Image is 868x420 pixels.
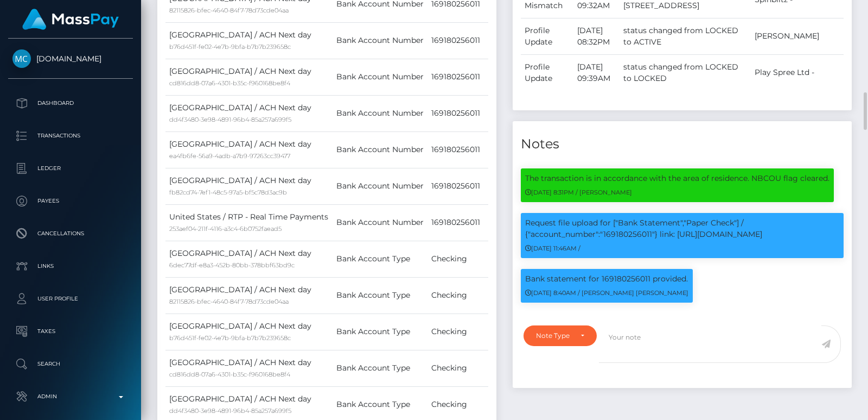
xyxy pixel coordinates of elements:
td: 169180256011 [427,95,488,131]
img: MassPay Logo [22,9,119,30]
small: b76d451f-fe02-4e7b-9bfa-b7b7b239658c [169,43,291,51]
td: 169180256011 [427,59,488,95]
small: dd4f3480-3e98-4891-96b4-85a257a699f5 [169,407,291,415]
small: [DATE] 11:46AM / [525,245,580,252]
td: [GEOGRAPHIC_DATA] / ACH Next day [165,131,333,168]
small: [DATE] 8:31PM / [PERSON_NAME] [525,189,632,196]
a: User Profile [8,285,133,312]
td: Bank Account Type [333,277,427,314]
td: Bank Account Number [333,59,427,95]
small: fb82cd74-7ef1-48c5-97a5-bf5c78d3ac9b [169,189,287,196]
td: [DATE] 09:39AM [573,54,619,91]
p: Search [12,356,129,372]
div: Note Type [536,331,572,340]
small: 82115826-bfec-4640-84f7-78d73cde04aa [169,7,289,14]
img: McLuck.com [12,49,31,68]
p: Transactions [12,128,129,144]
td: Bank Account Number [333,204,427,241]
td: 169180256011 [427,131,488,168]
small: cd816dd8-07a6-4301-b35c-f960168be8f4 [169,371,290,378]
p: Cancellations [12,225,129,242]
td: status changed from LOCKED to ACTIVE [620,18,751,54]
button: Note Type [524,325,597,346]
td: Bank Account Number [333,95,427,131]
td: [GEOGRAPHIC_DATA] / ACH Next day [165,350,333,386]
td: Checking [427,350,488,386]
td: Bank Account Number [333,131,427,168]
a: Search [8,350,133,378]
p: Taxes [12,323,129,340]
td: Checking [427,314,488,350]
small: 6dec77df-e8a3-452b-80bb-378bbf63bd9c [169,261,295,269]
td: Bank Account Type [333,241,427,277]
a: Payees [8,187,133,215]
td: Profile Update [521,54,573,91]
p: Request file upload for ["Bank Statement","Paper Check"] / {"account_number":"169180256011"} link... [525,217,839,240]
td: [GEOGRAPHIC_DATA] / ACH Next day [165,168,333,204]
p: Bank statement for 169180256011 provided. [525,273,688,285]
h4: Notes [521,135,844,154]
small: 82115826-bfec-4640-84f7-78d73cde04aa [169,298,289,305]
td: Checking [427,277,488,314]
td: Profile Update [521,18,573,54]
td: 169180256011 [427,22,488,59]
p: The transaction is in accordance with the area of residence. NBCOU flag cleared. [525,173,829,184]
a: Dashboard [8,90,133,117]
small: ea4fb6fe-56a9-4adb-a7b9-97263cc39477 [169,152,290,160]
p: Payees [12,193,129,209]
a: Links [8,253,133,280]
td: [GEOGRAPHIC_DATA] / ACH Next day [165,95,333,131]
td: United States / RTP - Real Time Payments [165,204,333,241]
td: [GEOGRAPHIC_DATA] / ACH Next day [165,59,333,95]
td: [PERSON_NAME] [751,18,844,54]
td: 169180256011 [427,168,488,204]
p: Ledger [12,160,129,177]
td: [GEOGRAPHIC_DATA] / ACH Next day [165,314,333,350]
p: Links [12,258,129,274]
td: [DATE] 08:32PM [573,18,619,54]
td: Bank Account Number [333,168,427,204]
td: Checking [427,241,488,277]
p: User Profile [12,291,129,307]
a: Admin [8,383,133,410]
td: [GEOGRAPHIC_DATA] / ACH Next day [165,241,333,277]
td: Bank Account Number [333,22,427,59]
a: Transactions [8,122,133,149]
p: Dashboard [12,95,129,111]
td: [GEOGRAPHIC_DATA] / ACH Next day [165,22,333,59]
td: [GEOGRAPHIC_DATA] / ACH Next day [165,277,333,314]
span: [DOMAIN_NAME] [8,54,133,64]
td: Bank Account Type [333,350,427,386]
small: b76d451f-fe02-4e7b-9bfa-b7b7b239658c [169,334,291,342]
td: status changed from LOCKED to LOCKED [620,54,751,91]
p: Admin [12,388,129,405]
td: 169180256011 [427,204,488,241]
small: dd4f3480-3e98-4891-96b4-85a257a699f5 [169,116,291,123]
a: Taxes [8,318,133,345]
td: Play Spree Ltd - [751,54,844,91]
small: 253aef04-211f-4116-a3c4-6b0752faead5 [169,225,282,233]
small: cd816dd8-07a6-4301-b35c-f960168be8f4 [169,79,290,87]
a: Cancellations [8,220,133,247]
td: Bank Account Type [333,314,427,350]
a: Ledger [8,155,133,182]
small: [DATE] 8:40AM / [PERSON_NAME] [PERSON_NAME] [525,289,688,297]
